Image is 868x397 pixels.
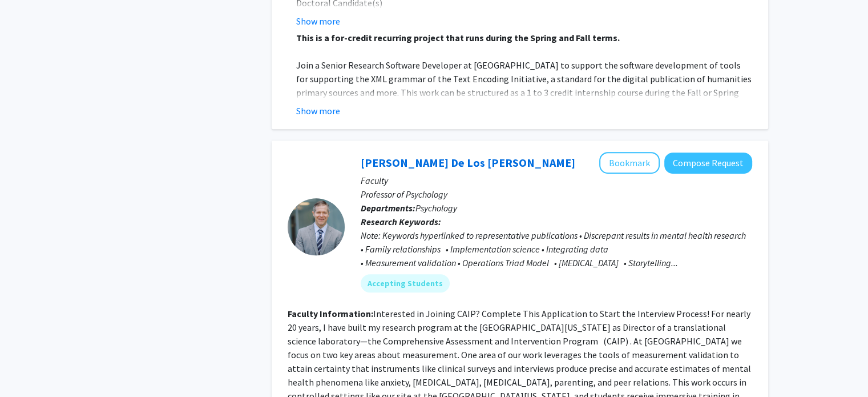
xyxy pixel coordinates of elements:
[361,228,752,270] div: Note: Keywords hyperlinked to representative publications • Discrepant results in mental health r...
[361,274,450,292] mat-chip: Accepting Students
[296,32,620,43] strong: This is a for-credit recurring project that runs during the Spring and Fall terms.
[296,14,340,28] button: Show more
[9,346,49,388] iframe: Chat
[288,308,373,319] b: Faculty Information:
[361,155,575,170] a: [PERSON_NAME] De Los [PERSON_NAME]
[664,153,752,174] button: Compose Request to Andres De Los Reyes
[361,187,752,201] p: Professor of Psychology
[599,152,660,174] button: Add Andres De Los Reyes to Bookmarks
[296,104,340,118] button: Show more
[296,58,752,113] p: Join a Senior Research Software Developer at [GEOGRAPHIC_DATA] to support the software developmen...
[361,202,415,214] b: Departments:
[361,174,752,187] p: Faculty
[361,216,441,227] b: Research Keywords:
[415,202,457,214] span: Psychology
